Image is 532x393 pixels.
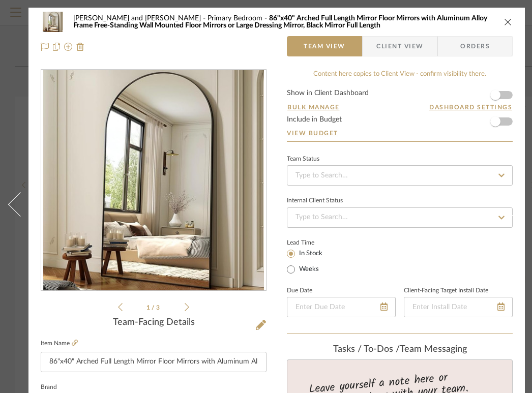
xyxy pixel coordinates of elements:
span: Orders [449,36,501,56]
button: Bulk Manage [287,103,340,112]
label: Item Name [41,339,78,348]
span: Primary Bedroom [208,15,269,22]
span: 3 [156,305,161,311]
span: Team View [304,36,345,56]
button: close [504,17,513,26]
input: Type to Search… [287,165,513,186]
input: Enter Item Name [41,352,267,372]
label: Brand [41,385,57,390]
img: Remove from project [76,43,84,51]
input: Enter Due Date [287,297,396,317]
div: 0 [41,70,266,291]
span: / [152,305,156,311]
img: a340f96f-5bb1-457b-b9d2-391564c533b1_48x40.jpg [41,12,65,32]
label: Client-Facing Target Install Date [404,288,488,293]
div: Content here copies to Client View - confirm visibility there. [287,69,513,79]
span: 1 [146,305,152,311]
div: Team Status [287,157,319,162]
img: a340f96f-5bb1-457b-b9d2-391564c533b1_436x436.jpg [43,70,264,291]
div: Team-Facing Details [41,317,267,328]
label: Due Date [287,288,312,293]
span: 86"x40" Arched Full Length Mirror Floor Mirrors with Aluminum Alloy Frame Free-Standing Wall Moun... [73,15,487,29]
span: Tasks / To-Dos / [333,345,400,354]
input: Type to Search… [287,207,513,228]
div: Internal Client Status [287,198,343,203]
button: Dashboard Settings [429,103,513,112]
span: [PERSON_NAME] and [PERSON_NAME] [73,15,208,22]
input: Enter Install Date [404,297,513,317]
label: Weeks [297,265,319,274]
label: Lead Time [287,238,339,247]
span: Client View [376,36,423,56]
div: team Messaging [287,344,513,355]
label: In Stock [297,249,322,258]
a: View Budget [287,129,513,137]
mat-radio-group: Select item type [287,247,339,276]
